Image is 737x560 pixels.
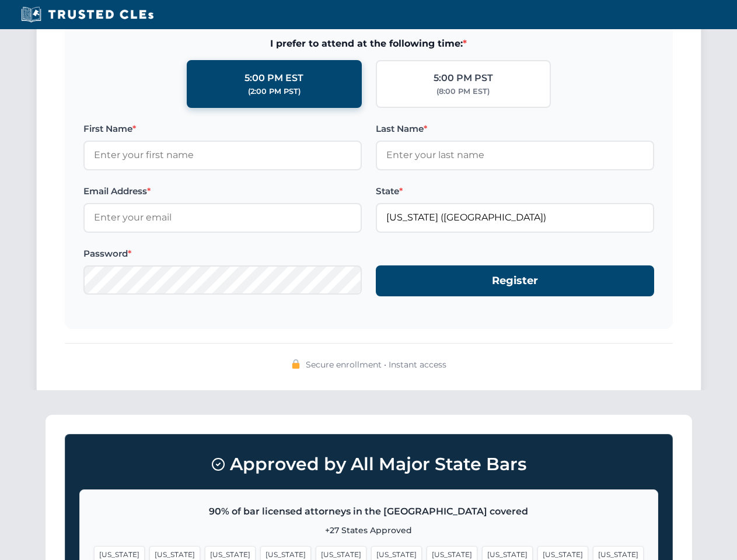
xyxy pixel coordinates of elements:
[436,86,490,97] div: (8:00 PM EST)
[376,203,654,232] input: Florida (FL)
[434,71,493,86] div: 5:00 PM PST
[376,141,654,170] input: Enter your last name
[18,6,157,23] img: Trusted CLEs
[79,449,658,480] h3: Approved by All Major State Bars
[248,86,301,97] div: (2:00 PM PST)
[83,247,362,261] label: Password
[376,122,654,136] label: Last Name
[376,265,654,296] button: Register
[94,524,644,537] p: +27 States Approved
[291,359,301,369] img: 🔒
[83,36,654,51] span: I prefer to attend at the following time:
[83,184,362,198] label: Email Address
[244,71,303,86] div: 5:00 PM EST
[83,203,362,232] input: Enter your email
[83,122,362,136] label: First Name
[306,358,446,371] span: Secure enrollment • Instant access
[94,504,644,519] p: 90% of bar licensed attorneys in the [GEOGRAPHIC_DATA] covered
[83,141,362,170] input: Enter your first name
[376,184,654,198] label: State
